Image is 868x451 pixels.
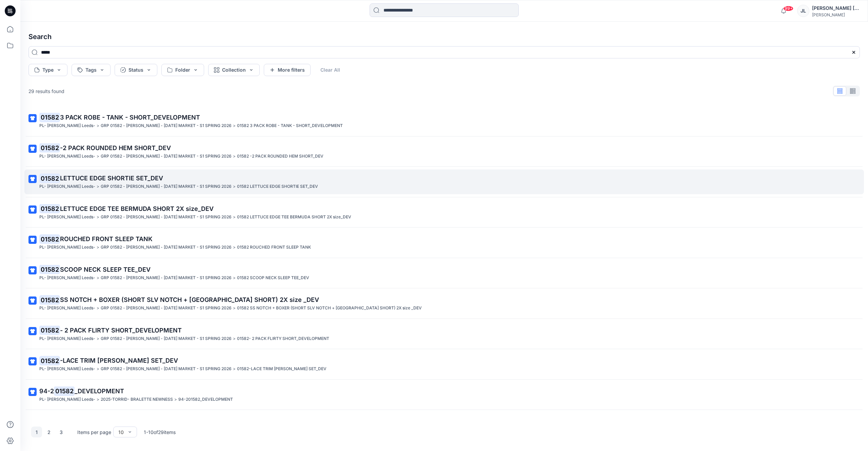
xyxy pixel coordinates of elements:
[97,183,99,190] p: >
[39,153,95,160] p: PL- Richards Leeds-
[39,244,95,251] p: PL- Richards Leeds-
[101,244,232,251] p: GRP 01582 - ROSS - MAY 2025 MARKET - S1 SPRING 2026
[75,387,124,395] span: _DEVELOPMENT
[60,144,171,151] span: -2 PACK ROUNDED HEM SHORT_DEV
[161,64,204,76] button: Folder
[208,64,260,76] button: Collection
[237,335,329,342] p: 01582- 2 PACK FLIRTY SHORT_DEVELOPMENT
[233,183,236,190] p: >
[24,352,864,377] a: 01582-LACE TRIM [PERSON_NAME] SET_DEVPL- [PERSON_NAME] Leeds->GRP 01582 - [PERSON_NAME] - [DATE] ...
[39,143,60,152] mark: 01582
[28,88,64,95] p: 29 results found
[56,427,66,437] button: 3
[24,291,864,316] a: 01582SS NOTCH + BOXER (SHORT SLV NOTCH + [GEOGRAPHIC_DATA] SHORT) 2X size _DEVPL- [PERSON_NAME] L...
[43,427,54,437] button: 2
[31,427,42,437] button: 1
[101,122,232,129] p: GRP 01582 - ROSS - MAY 2025 MARKET - S1 SPRING 2026
[783,6,793,11] span: 99+
[24,169,864,194] a: 01582LETTUCE EDGE SHORTIE SET_DEVPL- [PERSON_NAME] Leeds->GRP 01582 - [PERSON_NAME] - [DATE] MARK...
[233,214,236,221] p: >
[39,265,60,274] mark: 01582
[97,214,99,221] p: >
[54,386,75,396] mark: 01582
[77,429,111,436] p: Items per page
[39,387,54,395] span: 94-2
[39,204,60,213] mark: 01582
[233,305,236,312] p: >
[39,122,95,129] p: PL- Richards Leeds-
[39,356,60,365] mark: 01582
[60,266,151,273] span: SCOOP NECK SLEEP TEE_DEV
[39,214,95,221] p: PL- Richards Leeds-
[101,335,232,342] p: GRP 01582 - ROSS - MAY 2025 MARKET - S1 SPRING 2026
[60,296,319,303] span: SS NOTCH + BOXER (SHORT SLV NOTCH + [GEOGRAPHIC_DATA] SHORT) 2X size _DEV
[233,122,236,129] p: >
[144,429,176,436] p: 1 - 10 of 29 items
[97,244,99,251] p: >
[97,396,99,403] p: >
[237,244,311,251] p: 01582 ROUCHED FRONT SLEEP TANK
[39,234,60,244] mark: 01582
[233,153,236,160] p: >
[24,382,864,407] a: 94-201582_DEVELOPMENTPL- [PERSON_NAME] Leeds->2025-TORRID- BRALETTE NEWNESS>94-201582_DEVELOPMENT
[797,5,809,17] div: JL
[264,64,311,76] button: More filters
[60,175,163,182] span: LETTUCE EDGE SHORTIE SET_DEV
[97,335,99,342] p: >
[178,396,233,403] p: 94-201582_DEVELOPMENT
[24,109,864,133] a: 015823 PACK ROBE - TANK - SHORT_DEVELOPMENTPL- [PERSON_NAME] Leeds->GRP 01582 - [PERSON_NAME] - [...
[24,139,864,164] a: 01582-2 PACK ROUNDED HEM SHORT_DEVPL- [PERSON_NAME] Leeds->GRP 01582 - [PERSON_NAME] - [DATE] MAR...
[97,305,99,312] p: >
[237,122,343,129] p: 01582 3 PACK ROBE - TANK - SHORT_DEVELOPMENT
[237,365,327,373] p: 01582-LACE TRIM CAMI SHORT SET_DEV
[812,4,860,12] div: [PERSON_NAME] [PERSON_NAME]
[24,200,864,225] a: 01582LETTUCE EDGE TEE BERMUDA SHORT 2X size_DEVPL- [PERSON_NAME] Leeds->GRP 01582 - [PERSON_NAME]...
[237,305,422,312] p: 01582 SS NOTCH + BOXER (SHORT SLV NOTCH + BERMUDA SHORT) 2X size _DEV
[97,153,99,160] p: >
[60,357,178,364] span: -LACE TRIM [PERSON_NAME] SET_DEV
[101,153,232,160] p: GRP 01582 - ROSS - MAY 2025 MARKET - S1 SPRING 2026
[24,230,864,255] a: 01582ROUCHED FRONT SLEEP TANKPL- [PERSON_NAME] Leeds->GRP 01582 - [PERSON_NAME] - [DATE] MARKET -...
[39,305,95,312] p: PL- Richards Leeds-
[118,429,124,436] div: 10
[39,112,60,122] mark: 01582
[60,235,153,242] span: ROUCHED FRONT SLEEP TANK
[23,27,865,46] h4: Search
[233,335,236,342] p: >
[812,12,860,17] div: [PERSON_NAME]
[24,322,864,346] a: 01582- 2 PACK FLIRTY SHORT_DEVELOPMENTPL- [PERSON_NAME] Leeds->GRP 01582 - [PERSON_NAME] - [DATE]...
[101,183,232,190] p: GRP 01582 - ROSS - MAY 2025 MARKET - S1 SPRING 2026
[39,174,60,183] mark: 01582
[101,396,173,403] p: 2025-TORRID- BRALETTE NEWNESS
[39,183,95,190] p: PL- Richards Leeds-
[60,205,214,212] span: LETTUCE EDGE TEE BERMUDA SHORT 2X size_DEV
[39,325,60,335] mark: 01582
[39,396,95,403] p: PL- Richards Leeds-
[60,327,182,334] span: - 2 PACK FLIRTY SHORT_DEVELOPMENT
[115,64,157,76] button: Status
[39,274,95,282] p: PL- Richards Leeds-
[39,295,60,305] mark: 01582
[28,64,67,76] button: Type
[97,122,99,129] p: >
[60,114,200,121] span: 3 PACK ROBE - TANK - SHORT_DEVELOPMENT
[97,365,99,373] p: >
[233,274,236,282] p: >
[101,214,232,221] p: GRP 01582 - ROSS - MAY 2025 MARKET - S1 SPRING 2026
[233,244,236,251] p: >
[101,274,232,282] p: GRP 01582 - ROSS - MAY 2025 MARKET - S1 SPRING 2026
[72,64,111,76] button: Tags
[237,274,309,282] p: 01582 SCOOP NECK SLEEP TEE_DEV
[101,365,232,373] p: GRP 01582 - ROSS - MAY 2025 MARKET - S1 SPRING 2026
[39,335,95,342] p: PL- Richards Leeds-
[101,305,232,312] p: GRP 01582 - ROSS - MAY 2025 MARKET - S1 SPRING 2026
[24,261,864,286] a: 01582SCOOP NECK SLEEP TEE_DEVPL- [PERSON_NAME] Leeds->GRP 01582 - [PERSON_NAME] - [DATE] MARKET -...
[39,365,95,373] p: PL- Richards Leeds-
[237,183,318,190] p: 01582 LETTUCE EDGE SHORTIE SET_DEV
[237,153,323,160] p: 01582 -2 PACK ROUNDED HEM SHORT_DEV
[233,365,236,373] p: >
[174,396,177,403] p: >
[97,274,99,282] p: >
[237,214,351,221] p: 01582 LETTUCE EDGE TEE BERMUDA SHORT 2X size_DEV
